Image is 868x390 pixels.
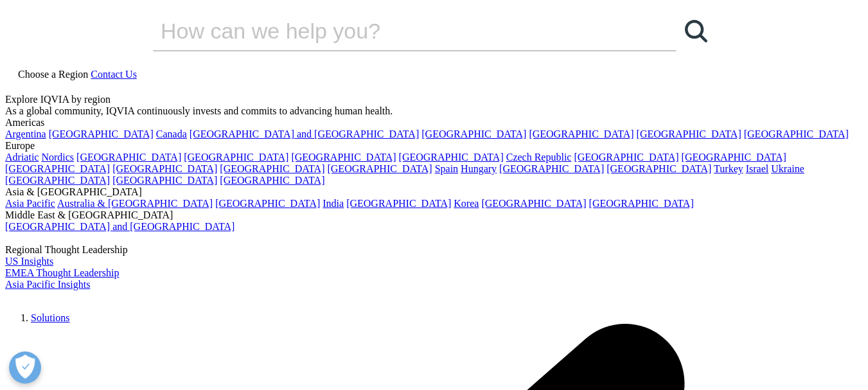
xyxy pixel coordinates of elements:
[57,198,213,209] a: Australia & [GEOGRAPHIC_DATA]
[220,175,324,186] a: [GEOGRAPHIC_DATA]
[5,221,235,232] a: [GEOGRAPHIC_DATA] and [GEOGRAPHIC_DATA]
[435,163,458,174] a: Spain
[9,351,41,384] button: Open Preferences
[291,152,396,163] a: [GEOGRAPHIC_DATA]
[481,198,586,209] a: [GEOGRAPHIC_DATA]
[49,129,154,139] a: [GEOGRAPHIC_DATA]
[685,20,707,42] svg: Search
[714,163,743,174] a: Turkey
[190,129,419,139] a: [GEOGRAPHIC_DATA] and [GEOGRAPHIC_DATA]
[327,163,432,174] a: [GEOGRAPHIC_DATA]
[677,12,715,50] a: Search
[5,105,863,117] div: As a global community, IQVIA continuously invests and commits to advancing human health.
[574,152,678,163] a: [GEOGRAPHIC_DATA]
[112,163,217,174] a: [GEOGRAPHIC_DATA]
[5,209,863,221] div: Middle East & [GEOGRAPHIC_DATA]
[5,117,863,129] div: Americas
[5,256,53,267] a: US Insights
[215,198,320,209] a: [GEOGRAPHIC_DATA]
[771,163,804,174] a: Ukraine
[5,140,863,152] div: Europe
[112,175,217,186] a: [GEOGRAPHIC_DATA]
[5,94,863,105] div: Explore IQVIA by region
[746,163,769,174] a: Israel
[18,69,88,80] span: Choose a Region
[76,152,181,163] a: [GEOGRAPHIC_DATA]
[5,198,55,209] a: Asia Pacific
[41,152,74,163] a: Nordics
[220,163,324,174] a: [GEOGRAPHIC_DATA]
[529,129,633,139] a: [GEOGRAPHIC_DATA]
[637,129,741,139] a: [GEOGRAPHIC_DATA]
[156,129,187,139] a: Canada
[461,163,497,174] a: Hungary
[744,129,849,139] a: [GEOGRAPHIC_DATA]
[323,198,344,209] a: India
[499,163,604,174] a: [GEOGRAPHIC_DATA]
[589,198,694,209] a: [GEOGRAPHIC_DATA]
[5,129,46,139] a: Argentina
[399,152,504,163] a: [GEOGRAPHIC_DATA]
[31,312,69,323] a: Solutions
[421,129,526,139] a: [GEOGRAPHIC_DATA]
[5,175,110,186] a: [GEOGRAPHIC_DATA]
[5,279,90,290] a: Asia Pacific Insights
[5,267,119,278] a: EMEA Thought Leadership
[5,152,39,163] a: Adriatic
[346,198,451,209] a: [GEOGRAPHIC_DATA]
[5,244,863,256] div: Regional Thought Leadership
[184,152,288,163] a: [GEOGRAPHIC_DATA]
[91,69,137,80] a: Contact Us
[5,163,110,174] a: [GEOGRAPHIC_DATA]
[5,186,863,198] div: Asia & [GEOGRAPHIC_DATA]
[454,198,479,209] a: Korea
[682,152,786,163] a: [GEOGRAPHIC_DATA]
[506,152,572,163] a: Czech Republic
[153,12,640,50] input: Search
[607,163,711,174] a: [GEOGRAPHIC_DATA]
